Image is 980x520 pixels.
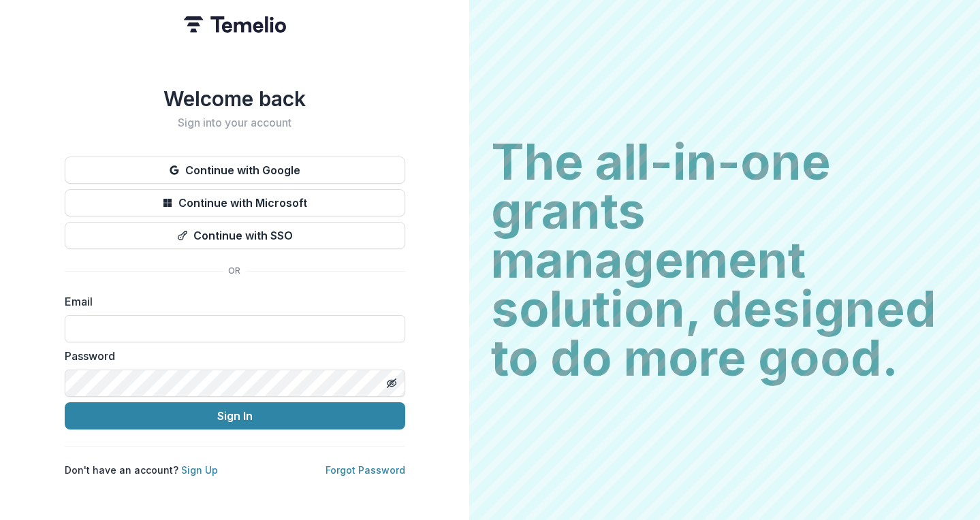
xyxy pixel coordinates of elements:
h1: Welcome back [65,86,405,111]
label: Email [65,293,397,310]
button: Sign In [65,402,405,429]
button: Toggle password visibility [381,372,402,394]
img: Temelio [184,16,286,33]
label: Password [65,348,397,364]
button: Continue with SSO [65,222,405,249]
p: Don't have an account? [65,463,218,477]
button: Continue with Google [65,157,405,184]
button: Continue with Microsoft [65,189,405,216]
h2: Sign into your account [65,116,405,129]
a: Sign Up [181,464,218,476]
a: Forgot Password [326,464,405,476]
